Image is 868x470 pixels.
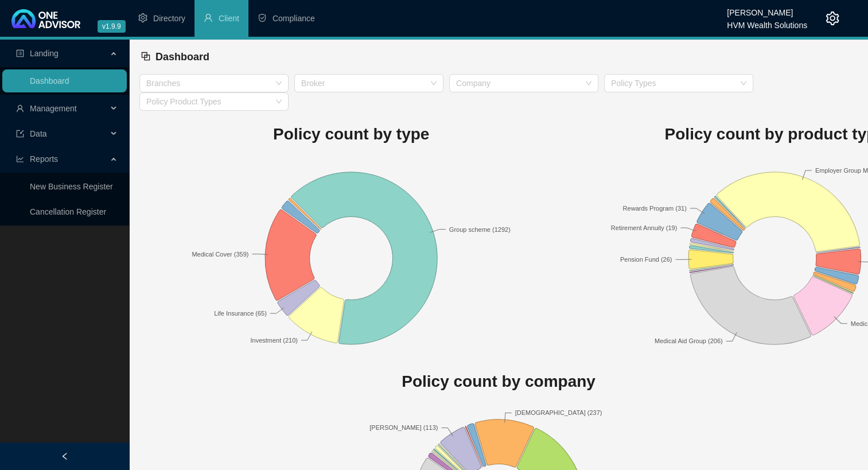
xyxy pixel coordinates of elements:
[30,182,113,191] a: New Business Register
[369,424,438,431] text: [PERSON_NAME] (113)
[258,13,267,22] span: safety
[16,155,24,163] span: line-chart
[204,13,213,22] span: user
[273,14,315,23] span: Compliance
[141,51,151,61] span: block
[30,76,69,86] a: Dashboard
[515,409,602,416] text: [DEMOGRAPHIC_DATA] (237)
[98,20,126,33] span: v1.9.9
[655,337,723,344] text: Medical Aid Group (206)
[153,14,185,23] span: Directory
[61,452,69,460] span: left
[139,122,563,147] h1: Policy count by type
[727,3,807,15] div: [PERSON_NAME]
[620,256,672,263] text: Pension Fund (26)
[826,11,839,25] span: setting
[16,130,24,138] span: import
[155,51,209,63] span: Dashboard
[138,13,147,22] span: setting
[30,104,77,113] span: Management
[11,9,80,28] img: 2df55531c6924b55f21c4cf5d4484680-logo-light.svg
[30,154,58,164] span: Reports
[30,129,47,138] span: Data
[30,49,59,58] span: Landing
[611,224,678,231] text: Retirement Annuity (19)
[214,310,267,317] text: Life Insurance (65)
[16,49,24,57] span: profile
[30,207,106,216] a: Cancellation Register
[219,14,239,23] span: Client
[16,104,24,112] span: user
[623,204,687,211] text: Rewards Program (31)
[192,250,248,257] text: Medical Cover (359)
[727,15,807,28] div: HVM Wealth Solutions
[139,369,858,394] h1: Policy count by company
[449,226,511,232] text: Group scheme (1292)
[251,337,298,344] text: Investment (210)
